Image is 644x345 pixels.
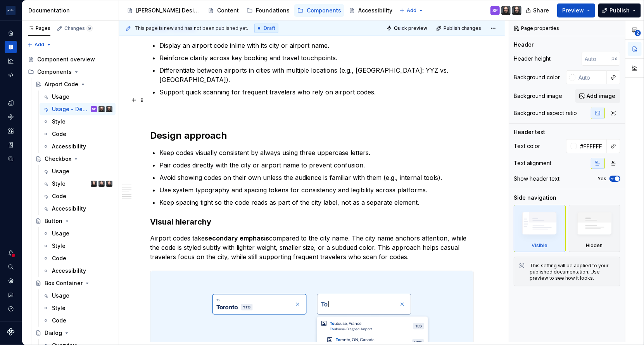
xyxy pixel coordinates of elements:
[28,7,116,14] div: Documentation
[5,247,17,259] button: Notifications
[150,233,474,261] p: Airport codes take compared to the city name. The city name anchors attention, while the code is ...
[346,4,395,17] a: Accessibility
[40,115,116,128] a: Style
[124,4,203,17] a: [PERSON_NAME] Design
[159,87,474,97] p: Support quick scanning for frequent travelers who rely on airport codes.
[45,329,62,337] div: Dialog
[52,143,86,150] div: Accessibility
[52,254,66,262] div: Code
[434,23,485,34] button: Publish changes
[514,128,545,136] div: Header text
[40,140,116,153] a: Accessibility
[32,327,116,339] a: Dialog
[40,103,116,115] a: Usage - DemoSPTeunis VorsteveldTeunis Vorsteveld
[5,111,17,123] a: Components
[514,109,577,117] div: Background aspect ratio
[307,7,341,14] div: Components
[52,167,69,175] div: Usage
[52,93,69,101] div: Usage
[52,105,89,113] div: Usage - Demo
[28,25,50,31] div: Pages
[32,153,116,165] a: Checkbox
[159,148,474,157] p: Keep codes visually consistent by always using three uppercase letters.
[40,227,116,240] a: Usage
[5,125,17,137] a: Assets
[159,160,474,170] p: Pair codes directly with the city or airport name to prevent confusion.
[98,106,105,112] img: Teunis Vorsteveld
[492,7,498,14] div: SP
[514,175,559,183] div: Show header text
[5,261,17,273] div: Search ⌘K
[444,25,481,31] span: Publish changes
[582,52,611,66] input: Auto
[37,68,72,76] div: Components
[25,53,116,66] a: Component overview
[514,159,551,167] div: Text alignment
[5,27,17,39] a: Home
[159,66,474,84] p: Differentiate between airports in cities with multiple locations (e.g., [GEOGRAPHIC_DATA]: YYZ vs...
[205,4,242,17] a: Content
[37,56,95,63] div: Component overview
[40,265,116,277] a: Accessibility
[45,80,78,88] div: Airport Code
[611,56,617,62] p: px
[264,25,275,31] span: Draft
[557,3,595,17] button: Preview
[52,317,66,324] div: Code
[522,3,554,17] button: Share
[40,165,116,178] a: Usage
[5,289,17,301] button: Contact support
[514,194,556,202] div: Side navigation
[5,275,17,287] a: Settings
[25,39,54,50] button: Add
[40,240,116,252] a: Style
[532,242,547,249] div: Visible
[52,118,66,125] div: Style
[86,25,93,31] span: 9
[205,234,269,242] strong: secondary emphasis
[514,41,534,49] div: Header
[5,55,17,67] a: Analytics
[92,105,96,113] div: SP
[358,7,392,14] div: Accessibility
[40,314,116,327] a: Code
[256,7,290,14] div: Foundations
[106,181,112,187] img: Teunis Vorsteveld
[124,3,395,18] div: Page tree
[45,155,71,163] div: Checkbox
[5,69,17,81] a: Code automation
[106,106,112,112] img: Teunis Vorsteveld
[136,7,200,14] div: [PERSON_NAME] Design
[52,230,69,237] div: Usage
[514,55,551,63] div: Header height
[159,53,474,63] p: Reinforce clarity across key booking and travel touchpoints.
[5,97,17,109] a: Design tokens
[530,263,615,281] div: This setting will be applied to your published documentation. Use preview to see how it looks.
[40,190,116,202] a: Code
[32,277,116,289] a: Box Container
[52,192,66,200] div: Code
[32,78,116,91] a: Airport Code
[5,153,17,165] a: Data sources
[40,302,116,314] a: Style
[533,7,549,14] span: Share
[150,216,474,227] h3: Visual hierarchy
[575,70,607,84] input: Auto
[609,7,630,14] span: Publish
[159,185,474,195] p: Use system typography and spacing tokens for consistency and legibility across platforms.
[5,139,17,151] div: Storybook stories
[40,202,116,215] a: Accessibility
[397,5,426,16] button: Add
[52,304,66,312] div: Style
[217,7,239,14] div: Content
[597,176,606,182] label: Yes
[407,7,416,14] span: Add
[562,7,584,14] span: Preview
[575,89,620,103] button: Add image
[135,25,248,31] span: This page is new and has not been published yet.
[159,173,474,182] p: Avoid showing codes on their own unless the audience is familiar with them (e.g., internal tools).
[64,25,93,31] div: Changes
